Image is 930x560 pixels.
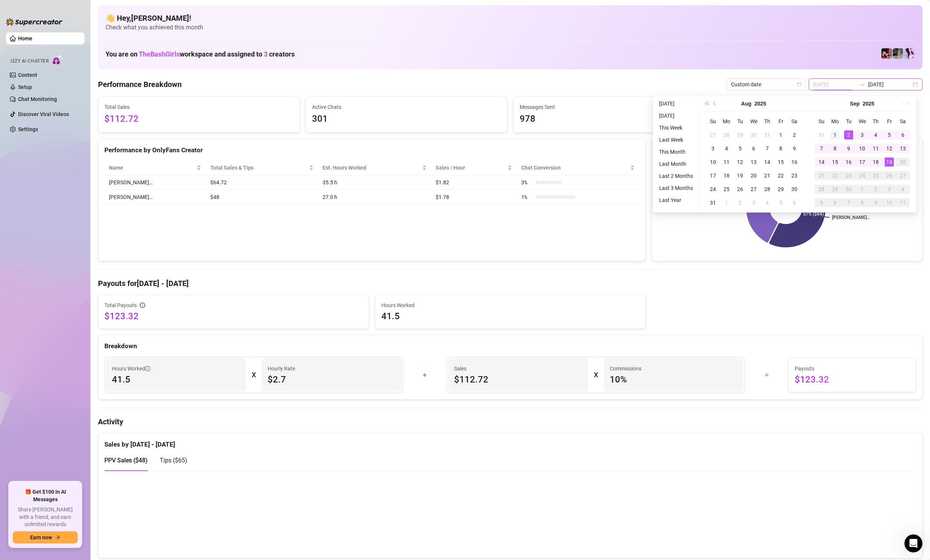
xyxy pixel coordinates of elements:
[706,128,720,142] td: 2025-07-27
[206,190,318,205] td: $48
[863,96,874,111] button: Choose a year
[817,158,826,167] div: 14
[749,158,758,167] div: 13
[869,115,883,128] th: Th
[18,111,69,117] a: Discover Viral Videos
[312,103,501,111] span: Active Chats
[112,364,150,373] span: Hours Worked
[776,130,785,139] div: 1
[736,130,745,139] div: 29
[656,123,696,132] li: This Week
[774,182,788,196] td: 2025-08-29
[883,142,896,155] td: 2025-09-12
[815,182,828,196] td: 2025-09-28
[722,130,731,139] div: 28
[815,128,828,142] td: 2025-08-31
[736,144,745,153] div: 5
[790,144,799,153] div: 9
[733,196,747,210] td: 2025-09-02
[749,185,758,194] div: 27
[731,79,801,90] span: Custom date
[720,155,733,169] td: 2025-08-11
[871,185,880,194] div: 2
[520,112,708,126] span: 978
[817,185,826,194] div: 28
[706,182,720,196] td: 2025-08-24
[855,128,869,142] td: 2025-09-03
[855,182,869,196] td: 2025-10-01
[720,115,733,128] th: Mo
[749,144,758,153] div: 6
[722,171,731,180] div: 18
[868,80,911,89] input: End date
[898,144,907,153] div: 13
[656,147,696,156] li: This Month
[139,50,180,58] span: TheBashGirls
[896,182,910,196] td: 2025-10-04
[760,182,774,196] td: 2025-08-28
[11,58,49,65] span: Izzy AI Chatter
[747,128,760,142] td: 2025-07-30
[454,364,582,373] span: Sales
[318,190,431,205] td: 27.0 h
[656,111,696,120] li: [DATE]
[795,364,910,373] span: Payouts
[13,488,78,503] span: 🎁 Get $100 in AI Messages
[817,171,826,180] div: 21
[859,81,865,87] span: to
[18,84,32,90] a: Setup
[104,112,293,126] span: $112.72
[656,196,696,205] li: Last Year
[842,155,855,169] td: 2025-09-16
[842,115,855,128] th: Tu
[774,115,788,128] th: Fr
[883,182,896,196] td: 2025-10-03
[104,190,206,205] td: [PERSON_NAME]…
[104,301,137,309] span: Total Payouts
[52,55,63,66] img: AI Chatter
[431,175,517,190] td: $1.82
[788,169,801,182] td: 2025-08-23
[831,198,840,207] div: 6
[842,182,855,196] td: 2025-09-30
[760,155,774,169] td: 2025-08-14
[381,310,639,322] span: 41.5
[98,79,182,90] h4: Performance Breakdown
[858,130,867,139] div: 3
[733,142,747,155] td: 2025-08-05
[656,135,696,144] li: Last Week
[763,130,772,139] div: 31
[898,171,907,180] div: 27
[828,142,842,155] td: 2025-09-08
[104,433,916,450] div: Sales by [DATE] - [DATE]
[13,531,78,543] button: Earn nowarrow-right
[896,115,910,128] th: Sa
[18,35,32,41] a: Home
[815,142,828,155] td: 2025-09-07
[720,182,733,196] td: 2025-08-25
[750,369,784,381] div: =
[871,198,880,207] div: 9
[885,158,894,167] div: 19
[104,457,148,464] span: PPV Sales ( $48 )
[145,366,150,371] span: info-circle
[594,369,598,381] div: X
[831,185,840,194] div: 29
[18,72,37,78] a: Content
[763,158,772,167] div: 14
[828,196,842,210] td: 2025-10-06
[268,373,395,386] span: $2.7
[858,198,867,207] div: 8
[706,169,720,182] td: 2025-08-17
[708,130,717,139] div: 27
[656,99,696,108] li: [DATE]
[656,159,696,168] li: Last Month
[855,169,869,182] td: 2025-09-24
[610,373,737,386] span: 10 %
[206,175,318,190] td: $64.72
[381,301,639,309] span: Hours Worked
[312,112,501,126] span: 301
[741,96,751,111] button: Choose a month
[896,155,910,169] td: 2025-09-20
[106,23,915,32] span: Check what you achieved this month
